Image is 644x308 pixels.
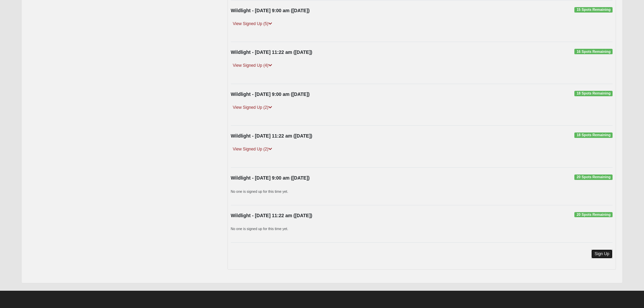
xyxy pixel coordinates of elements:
[574,174,613,180] span: 20 Spots Remaining
[231,213,312,218] strong: Wildlight - [DATE] 11:22 am ([DATE])
[231,20,274,27] a: View Signed Up (5)
[231,133,312,139] strong: Wildlight - [DATE] 11:22 am ([DATE])
[231,146,274,153] a: View Signed Up (2)
[231,49,312,55] strong: Wildlight - [DATE] 11:22 am ([DATE])
[574,212,613,218] span: 20 Spots Remaining
[231,227,288,231] small: No one is signed up for this time yet.
[231,62,274,69] a: View Signed Up (4)
[574,132,613,138] span: 18 Spots Remaining
[231,91,310,97] strong: Wildlight - [DATE] 9:00 am ([DATE])
[231,175,310,181] strong: Wildlight - [DATE] 9:00 am ([DATE])
[231,189,288,193] small: No one is signed up for this time yet.
[231,8,310,13] strong: Wildlight - [DATE] 9:00 am ([DATE])
[574,91,613,96] span: 18 Spots Remaining
[231,104,274,111] a: View Signed Up (2)
[574,7,613,13] span: 15 Spots Remaining
[591,249,613,259] a: Sign Up
[574,49,613,54] span: 16 Spots Remaining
